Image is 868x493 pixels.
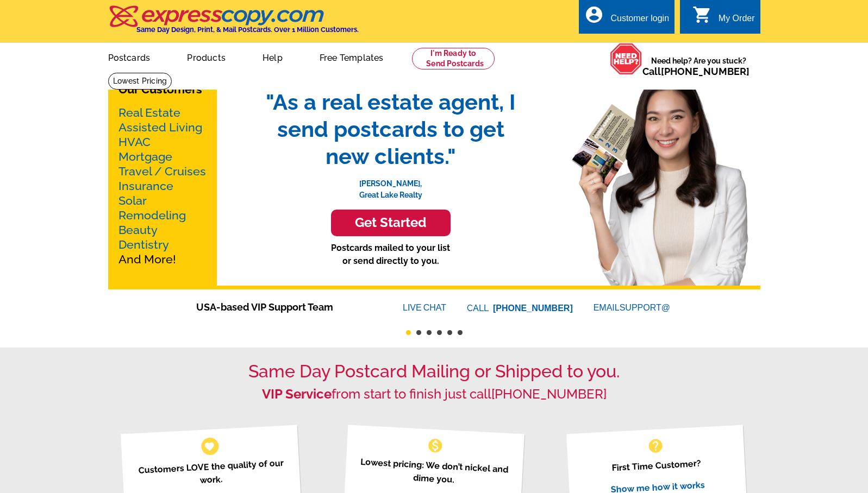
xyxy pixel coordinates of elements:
[255,89,527,170] span: "As a real estate agent, I send postcards to get new clients."
[262,386,332,402] strong: VIP Service
[437,330,442,335] button: 4 of 6
[118,208,186,222] a: Remodeling
[118,238,169,251] a: Dentistry
[661,66,750,77] a: [PHONE_NUMBER]
[196,300,370,314] span: USA-based VIP Support Team
[467,302,490,315] font: CALL
[118,105,207,267] p: And More!
[134,456,288,490] p: Customers LOVE the quality of our work.
[584,12,669,26] a: account_circle Customer login
[580,455,733,476] p: First Time Customer?
[204,440,215,452] span: favorite
[255,210,527,236] a: Get Started
[610,14,669,29] div: Customer login
[647,437,664,454] span: help
[594,303,672,312] a: EMAILSUPPORT@
[118,135,151,149] a: HVAC
[108,387,760,402] h2: from start to finish just call
[357,455,511,489] p: Lowest pricing: We don’t nickel and dime you.
[642,66,750,77] span: Call
[118,121,202,134] a: Assisted Living
[118,179,173,193] a: Insurance
[118,194,147,207] a: Solar
[91,44,168,69] a: Postcards
[493,304,573,313] a: [PHONE_NUMBER]
[118,106,180,119] a: Real Estate
[610,43,642,75] img: help
[302,44,401,69] a: Free Templates
[345,215,437,231] h3: Get Started
[245,44,300,69] a: Help
[458,330,463,335] button: 6 of 6
[692,12,755,26] a: shopping_cart My Order
[118,150,172,163] a: Mortgage
[108,13,359,34] a: Same Day Design, Print, & Mail Postcards. Over 1 Million Customers.
[427,437,444,454] span: monetization_on
[118,165,206,178] a: Travel / Cruises
[416,330,421,335] button: 2 of 6
[620,301,672,314] font: SUPPORT@
[427,330,432,335] button: 3 of 6
[642,55,755,77] span: Need help? Are you stuck?
[719,14,755,29] div: My Order
[170,44,243,69] a: Products
[255,170,527,201] p: [PERSON_NAME], Great Lake Realty
[136,26,359,34] h4: Same Day Design, Print, & Mail Postcards. Over 1 Million Customers.
[255,242,527,268] p: Postcards mailed to your list or send directly to you.
[491,386,607,402] a: [PHONE_NUMBER]
[584,5,604,24] i: account_circle
[108,361,760,382] h1: Same Day Postcard Mailing or Shipped to you.
[692,5,712,24] i: shopping_cart
[447,330,452,335] button: 5 of 6
[403,301,423,314] font: LIVE
[406,330,411,335] button: 1 of 6
[118,223,158,237] a: Beauty
[403,303,446,312] a: LIVECHAT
